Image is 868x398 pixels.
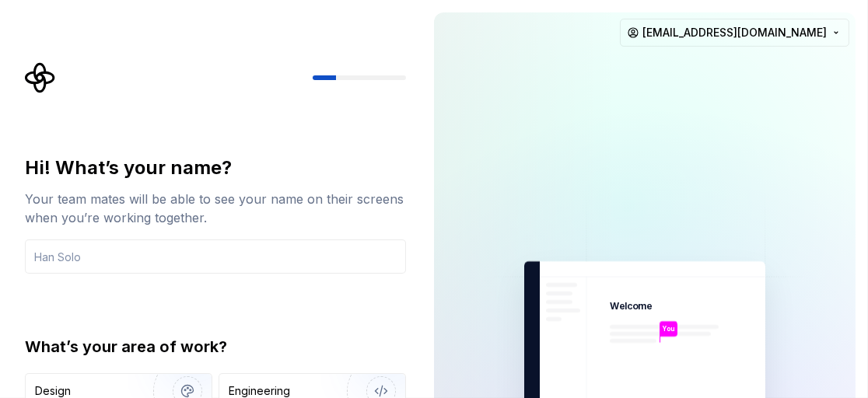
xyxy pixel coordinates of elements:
[25,62,56,93] svg: Supernova Logo
[642,25,827,40] span: [EMAIL_ADDRESS][DOMAIN_NAME]
[25,336,406,358] div: What’s your area of work?
[25,155,406,180] div: Hi! What’s your name?
[620,19,849,47] button: [EMAIL_ADDRESS][DOMAIN_NAME]
[663,324,674,333] p: You
[25,190,406,227] div: Your team mates will be able to see your name on their screens when you’re working together.
[610,300,653,312] p: Welcome
[25,239,406,274] input: Han Solo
